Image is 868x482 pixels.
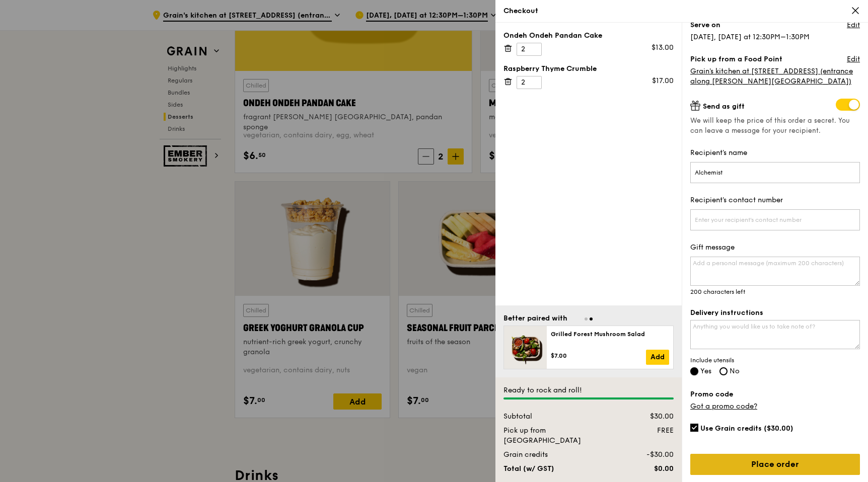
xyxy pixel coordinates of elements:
span: Go to slide 2 [590,317,593,320]
span: Yes [700,367,711,375]
a: Add [646,350,669,365]
input: Enter your recipient's contact number [690,209,860,230]
div: Ondeh Ondeh Pandan Cake [503,31,674,41]
span: No [730,367,740,375]
span: Send as gift [703,102,745,111]
span: Go to slide 1 [585,317,588,320]
div: FREE [619,426,680,436]
label: Promo code [690,389,860,399]
div: Pick up from [GEOGRAPHIC_DATA] [497,426,619,446]
input: No [719,367,728,375]
input: Yes [690,367,698,375]
div: Raspberry Thyme Crumble [503,64,674,74]
div: $13.00 [652,43,674,53]
label: Serve on [690,20,720,30]
div: Checkout [503,6,860,16]
div: $17.00 [652,76,674,86]
label: Pick up from a Food Point [690,54,782,64]
div: Better paired with [503,313,567,324]
label: Recipient's contact number [690,195,860,205]
label: Delivery instructions [690,308,860,318]
span: Grain's kitchen at [STREET_ADDRESS] (entrance along [PERSON_NAME][GEOGRAPHIC_DATA]) [690,67,853,86]
div: Subtotal [497,412,619,422]
a: Place order [690,454,860,475]
div: Grain credits [497,450,619,460]
div: Ready to rock and roll! [503,385,674,395]
div: $7.00 [551,352,646,360]
span: [DATE], [DATE] at 12:30PM–1:30PM [690,33,810,41]
label: Gift message [690,243,860,253]
div: Total (w/ GST) [497,464,619,474]
div: 200 characters left [690,288,860,296]
a: Edit [847,20,860,30]
a: Got a promo code? [690,402,757,411]
input: Use Grain credits ($30.00) [690,424,698,432]
div: Grilled Forest Mushroom Salad [551,330,669,338]
input: Enter your recipient's name [690,162,860,183]
div: $0.00 [619,464,680,474]
span: We will keep the price of this order a secret. You can leave a message for your recipient. [690,116,860,136]
span: Include utensils [690,356,860,364]
label: Recipient's name [690,148,860,158]
span: Use Grain credits ($30.00) [700,424,793,433]
div: $30.00 [619,412,680,422]
a: Edit [847,54,860,64]
div: -$30.00 [619,450,680,460]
